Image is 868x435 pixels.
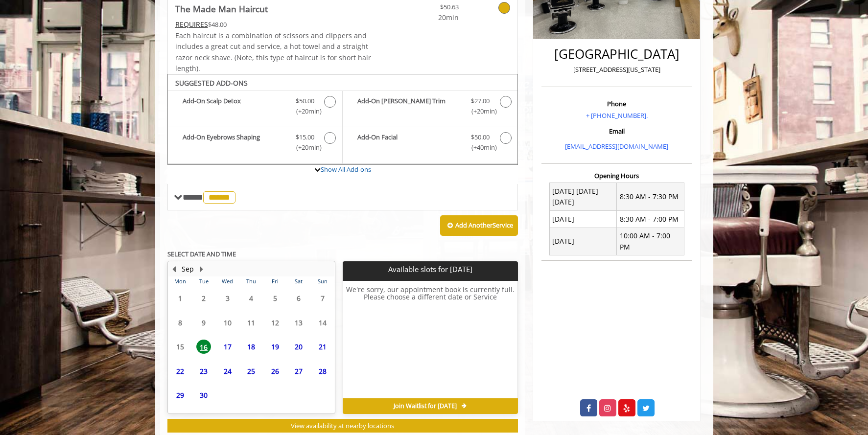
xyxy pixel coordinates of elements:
[343,286,517,394] h6: We're sorry, our appointment book is currently full. Please choose a different date or Service
[198,264,206,275] button: Next Month
[565,142,668,151] a: [EMAIL_ADDRESS][DOMAIN_NAME]
[348,132,513,155] label: Add-On Facial
[394,402,457,410] span: Join Waitlist for [DATE]
[315,340,330,354] span: 21
[192,276,215,286] th: Tue
[215,335,239,359] td: Select day17
[173,96,337,119] label: Add-On Scalp Detox
[296,132,314,142] span: $15.00
[290,142,319,153] span: (+20min )
[173,364,188,378] span: 22
[287,335,310,359] td: Select day20
[167,250,236,258] b: SELECT DATE AND TIME
[168,359,192,383] td: Select day22
[192,383,215,408] td: Select day30
[544,65,689,75] p: [STREET_ADDRESS][US_STATE]
[544,100,689,107] h3: Phone
[196,340,211,354] span: 16
[268,340,282,354] span: 19
[357,96,461,116] b: Add-On [PERSON_NAME] Trim
[173,388,188,402] span: 29
[287,276,310,286] th: Sat
[215,359,239,383] td: Select day24
[244,364,258,378] span: 25
[287,359,310,383] td: Select day27
[167,74,518,165] div: The Made Man Haircut Add-onS
[263,276,286,286] th: Fri
[239,276,263,286] th: Thu
[549,228,617,255] td: [DATE]
[263,359,286,383] td: Select day26
[183,96,286,116] b: Add-On Scalp Detox
[466,106,494,116] span: (+20min )
[220,364,235,378] span: 24
[196,388,211,402] span: 30
[167,419,518,433] button: View availability at nearby locations
[617,183,684,211] td: 8:30 AM - 7:30 PM
[173,132,337,155] label: Add-On Eyebrows Shaping
[268,364,282,378] span: 26
[290,106,319,116] span: (+20min )
[168,276,192,286] th: Mon
[175,2,268,16] b: The Made Man Haircut
[549,211,617,228] td: [DATE]
[357,132,461,153] b: Add-On Facial
[310,359,334,383] td: Select day28
[544,128,689,135] h3: Email
[401,12,459,23] span: 20min
[175,19,372,30] div: $48.00
[192,359,215,383] td: Select day23
[168,383,192,408] td: Select day29
[586,111,648,120] a: + [PHONE_NUMBER].
[196,364,211,378] span: 23
[220,340,235,354] span: 17
[291,340,306,354] span: 20
[183,132,286,153] b: Add-On Eyebrows Shaping
[175,78,248,88] b: SUGGESTED ADD-ONS
[244,340,258,354] span: 18
[315,364,330,378] span: 28
[348,96,513,119] label: Add-On Beard Trim
[296,96,314,106] span: $50.00
[170,264,178,275] button: Previous Month
[440,215,518,236] button: Add AnotherService
[471,96,490,106] span: $27.00
[239,335,263,359] td: Select day18
[617,228,684,255] td: 10:00 AM - 7:00 PM
[215,276,239,286] th: Wed
[321,165,371,174] a: Show All Add-ons
[291,421,394,430] span: View availability at nearby locations
[466,142,494,153] span: (+40min )
[239,359,263,383] td: Select day25
[347,265,514,274] p: Available slots for [DATE]
[310,276,334,286] th: Sun
[291,364,306,378] span: 27
[263,335,286,359] td: Select day19
[541,172,692,179] h3: Opening Hours
[175,31,371,73] span: Each haircut is a combination of scissors and clippers and includes a great cut and service, a ho...
[617,211,684,228] td: 8:30 AM - 7:00 PM
[192,335,215,359] td: Select day16
[544,47,689,61] h2: [GEOGRAPHIC_DATA]
[182,264,194,275] button: Sep
[549,183,617,211] td: [DATE] [DATE] [DATE]
[175,20,208,29] span: This service needs some Advance to be paid before we block your appointment
[471,132,490,142] span: $50.00
[310,335,334,359] td: Select day21
[455,221,513,229] b: Add Another Service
